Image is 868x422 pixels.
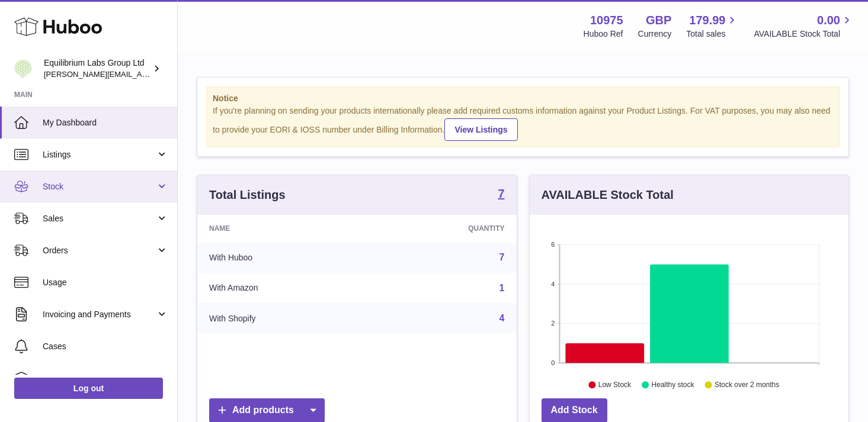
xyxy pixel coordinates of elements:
[715,381,779,389] text: Stock over 2 months
[14,378,163,399] a: Log out
[598,381,631,389] text: Low Stock
[498,188,504,202] a: 7
[499,313,505,323] a: 4
[43,245,156,256] span: Orders
[43,309,156,320] span: Invoicing and Payments
[638,28,672,40] div: Currency
[551,241,555,248] text: 6
[213,105,833,141] div: If you're planning on sending your products internationally please add required customs informati...
[213,93,833,104] strong: Notice
[197,242,372,273] td: With Huboo
[817,12,840,28] span: 0.00
[43,117,168,128] span: My Dashboard
[551,359,555,366] text: 0
[14,60,32,78] img: h.woodrow@theliverclinic.com
[498,188,504,199] strong: 7
[754,12,854,40] a: 0.00 AVAILABLE Stock Total
[499,252,505,262] a: 7
[444,118,517,141] a: View Listings
[499,283,505,293] a: 1
[43,213,156,224] span: Sales
[197,215,372,242] th: Name
[43,373,168,384] span: Channels
[197,273,372,304] td: With Amazon
[686,12,739,40] a: 179.99 Total sales
[43,277,168,288] span: Usage
[542,187,674,203] h3: AVAILABLE Stock Total
[43,341,168,352] span: Cases
[372,215,517,242] th: Quantity
[551,281,555,288] text: 4
[646,12,671,28] strong: GBP
[43,181,156,192] span: Stock
[209,187,286,203] h3: Total Listings
[689,12,725,28] span: 179.99
[197,303,372,334] td: With Shopify
[651,381,694,389] text: Healthy stock
[584,28,623,40] div: Huboo Ref
[590,12,623,28] strong: 10975
[44,69,238,79] span: [PERSON_NAME][EMAIL_ADDRESS][DOMAIN_NAME]
[551,320,555,327] text: 2
[686,28,739,40] span: Total sales
[43,149,156,160] span: Listings
[44,57,150,80] div: Equilibrium Labs Group Ltd
[754,28,854,40] span: AVAILABLE Stock Total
